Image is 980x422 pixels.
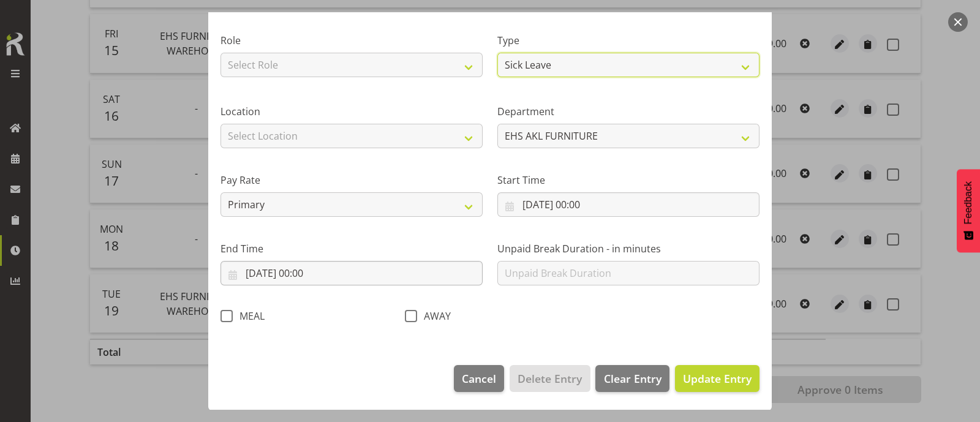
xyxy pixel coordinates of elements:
label: Type [497,33,759,48]
span: Feedback [963,181,974,224]
label: Role [221,33,483,48]
label: Unpaid Break Duration - in minutes [497,241,759,256]
span: AWAY [417,310,451,322]
label: Location [221,104,483,119]
label: Department [497,104,759,119]
label: Pay Rate [221,173,483,187]
span: Update Entry [683,371,752,386]
button: Feedback - Show survey [957,169,980,252]
label: Start Time [497,173,759,187]
input: Click to select... [497,192,759,217]
span: Clear Entry [604,371,661,386]
span: Delete Entry [518,371,582,386]
button: Delete Entry [510,365,590,392]
button: Cancel [454,365,504,392]
input: Click to select... [221,261,483,285]
span: MEAL [233,310,265,322]
button: Update Entry [675,365,759,392]
span: Cancel [462,371,496,386]
label: End Time [221,241,483,256]
button: Clear Entry [595,365,669,392]
input: Unpaid Break Duration [497,261,759,285]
